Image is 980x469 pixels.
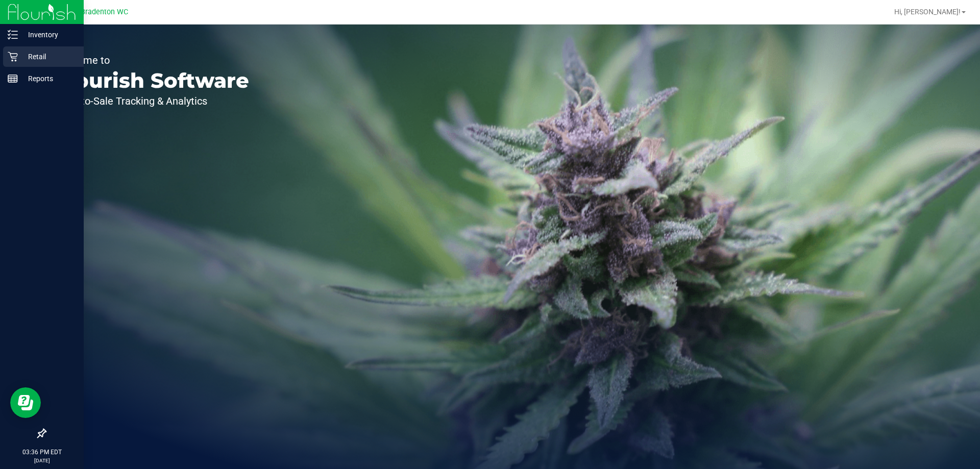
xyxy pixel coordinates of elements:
[81,8,128,16] span: Bradenton WC
[5,457,79,464] p: [DATE]
[18,51,79,63] p: Retail
[18,72,79,85] p: Reports
[8,52,18,62] inline-svg: Retail
[55,55,249,65] p: Welcome to
[5,448,79,457] p: 03:36 PM EDT
[55,70,249,91] p: Flourish Software
[894,8,961,16] span: Hi, [PERSON_NAME]!
[10,387,41,418] iframe: Resource center
[18,29,79,41] p: Inventory
[8,73,18,84] inline-svg: Reports
[55,96,249,106] p: Seed-to-Sale Tracking & Analytics
[8,30,18,40] inline-svg: Inventory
